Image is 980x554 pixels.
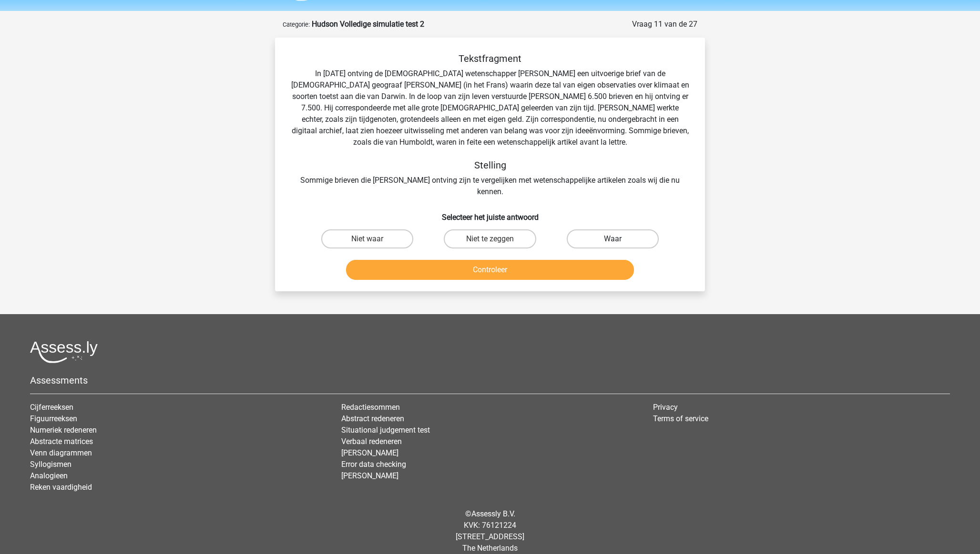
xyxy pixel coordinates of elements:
[341,471,398,480] a: [PERSON_NAME]
[30,437,93,446] a: Abstracte matrices
[30,448,92,457] a: Venn diagrammen
[632,19,697,30] div: Vraag 11 van de 27
[653,403,678,412] a: Privacy
[30,483,92,492] a: Reken vaardigheid
[471,509,515,518] a: Assessly B.V.
[312,20,424,29] strong: Hudson Volledige simulatie test 2
[290,205,690,222] h6: Selecteer het juiste antwoord
[346,260,634,280] button: Controleer
[290,53,690,64] h5: Tekstfragment
[567,229,659,248] label: Waar
[30,403,73,412] a: Cijferreeksen
[341,437,402,446] a: Verbaal redeneren
[653,414,708,423] a: Terms of service
[30,414,77,423] a: Figuurreeksen
[341,460,406,469] a: Error data checking
[341,425,430,435] a: Situational judgement test
[321,229,413,248] label: Niet waar
[30,341,98,363] img: Assessly logo
[30,375,950,386] h5: Assessments
[30,460,71,469] a: Syllogismen
[283,21,310,28] small: Categorie:
[290,159,690,171] h5: Stelling
[341,403,400,412] a: Redactiesommen
[341,414,404,423] a: Abstract redeneren
[341,448,398,457] a: [PERSON_NAME]
[30,471,68,480] a: Analogieen
[30,425,97,435] a: Numeriek redeneren
[444,229,536,248] label: Niet te zeggen
[290,53,690,198] div: In [DATE] ontving de [DEMOGRAPHIC_DATA] wetenschapper [PERSON_NAME] een uitvoerige brief van de [...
